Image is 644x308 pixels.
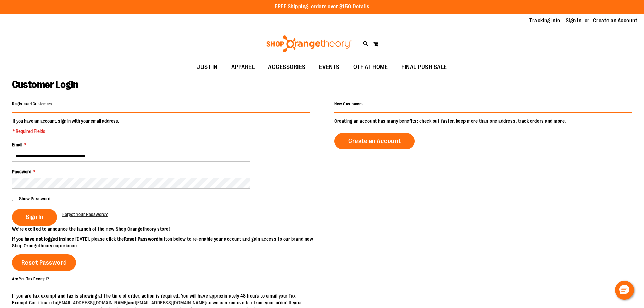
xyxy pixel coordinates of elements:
a: JUST IN [190,60,224,75]
span: Email [12,142,22,147]
span: APPAREL [231,60,255,75]
span: Show Password [19,196,50,202]
strong: Registered Customers [12,102,52,106]
a: Create an Account [593,17,638,24]
a: Reset Password [12,254,76,271]
p: Creating an account has many benefits: check out faster, keep more than one address, track orders... [334,118,632,124]
span: ACCESSORIES [268,60,306,75]
span: Sign In [26,213,43,221]
a: EVENTS [312,60,347,75]
a: OTF AT HOME [347,60,395,75]
span: FINAL PUSH SALE [401,60,447,75]
legend: If you have an account, sign in with your email address. [12,118,120,135]
a: [EMAIL_ADDRESS][DOMAIN_NAME] [57,300,128,305]
span: Create an Account [348,137,401,145]
span: * Required Fields [13,128,119,135]
strong: If you have not logged in [12,236,63,242]
a: Details [353,4,369,10]
a: FINAL PUSH SALE [395,60,454,75]
a: Forgot Your Password? [62,211,108,218]
span: EVENTS [319,60,340,75]
button: Hello, have a question? Let’s chat. [615,281,634,300]
a: Tracking Info [529,17,560,24]
span: Reset Password [21,259,67,266]
a: [EMAIL_ADDRESS][DOMAIN_NAME] [136,300,206,305]
strong: Are You Tax Exempt? [12,276,49,281]
span: Customer Login [12,79,78,90]
span: Password [12,169,31,174]
a: APPAREL [224,60,262,75]
a: ACCESSORIES [261,60,312,75]
span: OTF AT HOME [353,60,388,75]
p: FREE Shipping, orders over $150. [275,3,369,11]
a: Sign In [566,17,582,24]
span: Forgot Your Password? [62,212,108,217]
span: JUST IN [197,60,218,75]
a: Create an Account [334,133,415,149]
button: Sign In [12,209,57,226]
p: We’re excited to announce the launch of the new Shop Orangetheory store! [12,226,322,232]
img: Shop Orangetheory [265,35,353,52]
p: since [DATE], please click the button below to re-enable your account and gain access to our bran... [12,236,322,249]
strong: Reset Password [124,236,159,242]
strong: New Customers [334,102,363,106]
